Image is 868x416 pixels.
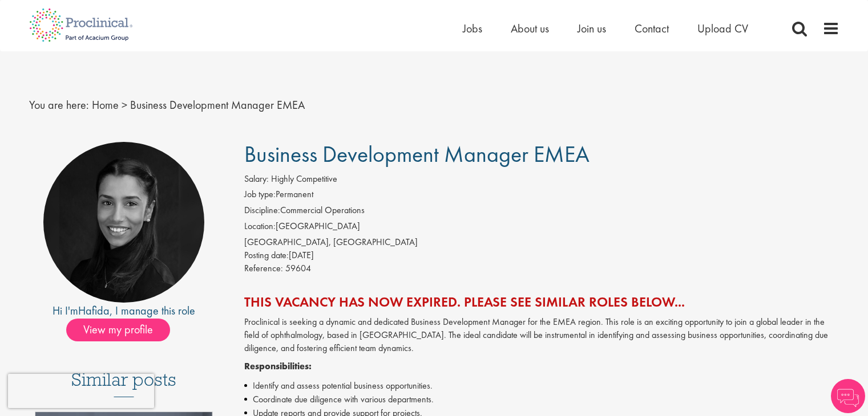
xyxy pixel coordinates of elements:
[244,140,590,169] span: Business Development Manager EMEA
[244,188,276,201] label: Job type:
[244,204,280,217] label: Discipline:
[71,370,176,397] h3: Similar posts
[244,316,839,355] p: Proclinical is seeking a dynamic and dedicated Business Development Manager for the EMEA region. ...
[244,188,839,204] li: Permanent
[244,236,839,249] div: [GEOGRAPHIC_DATA], [GEOGRAPHIC_DATA]
[66,321,181,336] a: View my profile
[271,173,337,185] span: Highly Competitive
[78,303,110,318] a: Hafida
[92,97,119,112] a: breadcrumb link
[463,21,482,36] a: Jobs
[244,220,839,236] li: [GEOGRAPHIC_DATA]
[244,295,839,309] h2: This vacancy has now expired. Please see similar roles below...
[244,360,312,372] strong: Responsibilities:
[122,97,127,112] span: >
[697,21,748,36] a: Upload CV
[578,21,606,36] a: Join us
[8,374,154,408] iframe: reCAPTCHA
[635,21,669,36] a: Contact
[244,393,839,406] li: Coordinate due diligence with various departments.
[244,379,839,393] li: Identify and assess potential business opportunities.
[29,303,219,319] div: Hi I'm , I manage this role
[244,173,269,186] label: Salary:
[244,249,289,261] span: Posting date:
[130,97,305,112] span: Business Development Manager EMEA
[285,262,311,274] span: 59604
[244,249,839,262] div: [DATE]
[66,319,170,341] span: View my profile
[244,204,839,220] li: Commercial Operations
[244,220,276,233] label: Location:
[29,97,89,112] span: You are here:
[831,379,865,413] img: Chatbot
[43,142,204,303] img: imeage of recruiter Hafida Benaouda
[511,21,549,36] a: About us
[244,262,283,275] label: Reference:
